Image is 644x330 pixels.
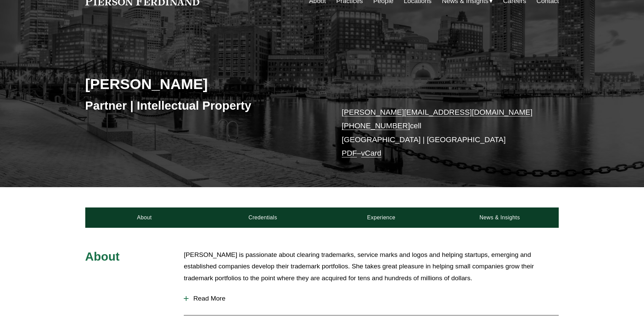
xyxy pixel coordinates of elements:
[342,108,533,116] a: [PERSON_NAME][EMAIL_ADDRESS][DOMAIN_NAME]
[188,295,559,302] span: Read More
[85,98,322,113] h3: Partner | Intellectual Property
[85,75,322,93] h2: [PERSON_NAME]
[440,207,559,228] a: News & Insights
[85,207,204,228] a: About
[322,207,441,228] a: Experience
[342,122,410,130] a: [PHONE_NUMBER]
[342,149,357,157] a: PDF
[85,250,120,263] span: About
[184,290,559,307] button: Read More
[361,149,381,157] a: vCard
[204,207,322,228] a: Credentials
[184,249,559,284] p: [PERSON_NAME] is passionate about clearing trademarks, service marks and logos and helping startu...
[342,106,539,160] p: cell [GEOGRAPHIC_DATA] | [GEOGRAPHIC_DATA] –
